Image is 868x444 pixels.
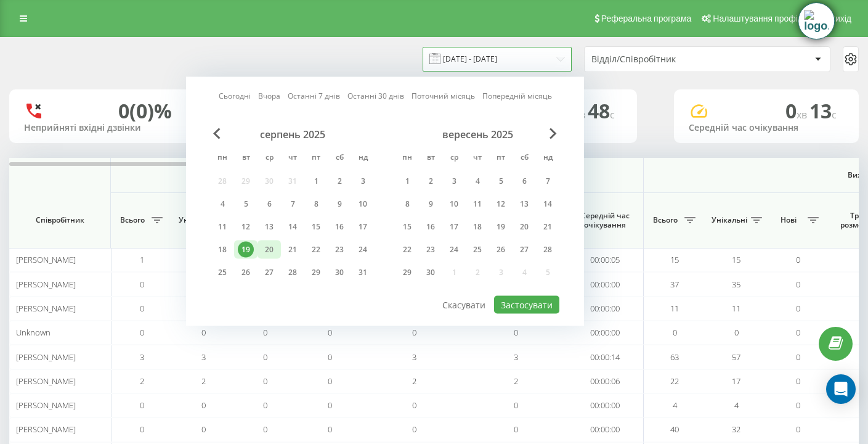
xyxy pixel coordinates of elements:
[516,219,532,235] div: 20
[514,327,518,338] span: 0
[423,242,439,258] div: 23
[219,90,251,102] a: Сьогодні
[258,240,281,259] div: ср 20 серп 2025 р.
[482,90,552,102] a: Попередній місяць
[399,173,415,189] div: 1
[258,90,280,102] a: Вчора
[489,195,513,213] div: пт 12 вер 2025 р.
[347,90,404,102] a: Останні 30 днів
[263,400,267,411] span: 0
[732,424,740,435] span: 32
[285,196,301,212] div: 7
[308,265,324,281] div: 29
[395,263,419,282] div: пн 29 вер 2025 р.
[143,170,611,180] span: Вхідні дзвінки
[331,265,347,281] div: 30
[773,215,804,225] span: Нові
[567,393,644,417] td: 00:00:00
[354,149,372,168] abbr: неділя
[308,219,324,235] div: 15
[689,123,844,133] div: Середній час очікування
[493,242,509,258] div: 26
[588,97,615,124] span: 48
[423,219,439,235] div: 16
[540,242,556,258] div: 28
[351,195,375,213] div: нд 10 серп 2025 р.
[832,108,837,121] span: c
[328,424,332,435] span: 0
[516,173,532,189] div: 6
[670,424,679,435] span: 40
[201,376,206,387] span: 2
[351,172,375,191] div: нд 3 серп 2025 р.
[308,173,324,189] div: 1
[331,242,347,258] div: 23
[281,240,304,259] div: чт 21 серп 2025 р.
[16,303,76,314] span: [PERSON_NAME]
[446,173,462,189] div: 3
[214,219,230,235] div: 11
[263,351,267,363] span: 0
[412,327,416,338] span: 0
[650,215,681,225] span: Всього
[442,172,466,191] div: ср 3 вер 2025 р.
[514,376,518,387] span: 2
[238,265,254,281] div: 26
[140,303,144,314] span: 0
[213,128,221,139] span: Previous Month
[328,327,332,338] span: 0
[423,196,439,212] div: 9
[261,265,277,281] div: 27
[351,218,375,236] div: нд 17 серп 2025 р.
[550,128,557,139] span: Next Month
[513,172,536,191] div: сб 6 вер 2025 р.
[140,254,144,265] span: 1
[796,376,800,387] span: 0
[670,351,679,363] span: 63
[351,263,375,282] div: нд 31 серп 2025 р.
[446,196,462,212] div: 10
[211,128,375,141] div: серпень 2025
[331,219,347,235] div: 16
[412,400,416,411] span: 0
[567,248,644,272] td: 00:00:05
[804,10,829,32] img: Timeline extension
[419,263,442,282] div: вт 30 вер 2025 р.
[466,195,489,213] div: чт 11 вер 2025 р.
[16,400,76,411] span: [PERSON_NAME]
[211,218,234,236] div: пн 11 серп 2025 р.
[330,149,349,168] abbr: субота
[328,263,351,282] div: сб 30 серп 2025 р.
[258,195,281,213] div: ср 6 серп 2025 р.
[201,424,206,435] span: 0
[536,195,559,213] div: нд 14 вер 2025 р.
[567,345,644,369] td: 00:00:14
[514,424,518,435] span: 0
[466,172,489,191] div: чт 4 вер 2025 р.
[234,263,258,282] div: вт 26 серп 2025 р.
[263,376,267,387] span: 0
[328,400,332,411] span: 0
[469,173,485,189] div: 4
[494,296,559,314] button: Застосувати
[734,400,739,411] span: 4
[809,97,837,124] span: 13
[261,196,277,212] div: 6
[540,219,556,235] div: 21
[395,172,419,191] div: пн 1 вер 2025 р.
[395,128,559,141] div: вересень 2025
[670,254,679,265] span: 15
[516,242,532,258] div: 27
[514,351,518,363] span: 3
[328,351,332,363] span: 0
[469,196,485,212] div: 11
[288,90,340,102] a: Останні 7 днів
[536,218,559,236] div: нд 21 вер 2025 р.
[442,195,466,213] div: ср 10 вер 2025 р.
[355,265,371,281] div: 31
[466,240,489,259] div: чт 25 вер 2025 р.
[16,424,76,435] span: [PERSON_NAME]
[16,376,76,387] span: [PERSON_NAME]
[412,424,416,435] span: 0
[238,219,254,235] div: 12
